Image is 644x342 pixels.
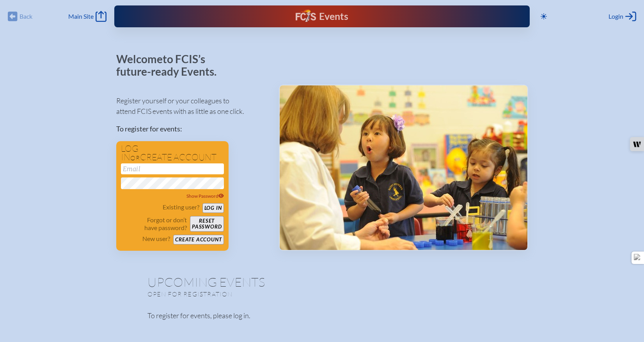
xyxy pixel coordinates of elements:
[142,235,170,243] p: New user?
[116,124,266,134] p: To register for events:
[609,12,623,20] span: Login
[231,9,413,23] div: FCIS Events — Future ready
[147,310,497,321] p: To register for events, please log in.
[163,203,199,211] p: Existing user?
[68,11,106,22] a: Main Site
[186,193,224,199] span: Show Password
[147,276,497,288] h1: Upcoming Events
[202,203,224,213] button: Log in
[121,163,224,174] input: Email
[173,235,224,245] button: Create account
[121,216,187,232] p: Forgot or don’t have password?
[190,216,224,232] button: Resetpassword
[116,53,225,78] p: Welcome to FCIS’s future-ready Events.
[116,96,266,117] p: Register yourself or your colleagues to attend FCIS events with as little as one click.
[68,12,94,20] span: Main Site
[130,154,140,162] span: or
[147,290,353,298] p: Open for registration
[121,144,224,162] h1: Log in create account
[280,85,527,250] img: Events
